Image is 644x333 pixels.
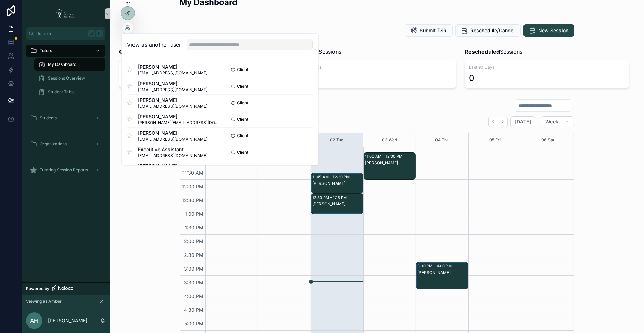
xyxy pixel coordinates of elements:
span: Last 90 Days [296,64,452,70]
div: 11:00 AM – 12:00 PM[PERSON_NAME] [364,153,416,179]
div: 0 [469,73,475,84]
span: 2:30 PM [182,252,205,258]
span: [PERSON_NAME] [138,130,207,136]
span: Tutoring Session Reports [40,167,88,173]
button: Reschedule/Cancel [455,24,521,37]
span: My Dashboard [48,62,76,67]
span: Tutors [40,48,52,53]
span: 5:00 PM [183,321,205,326]
div: 12:30 PM – 1:15 PM[PERSON_NAME] [311,194,363,214]
a: Tutors [26,45,105,57]
span: K [97,31,102,36]
button: New Session [523,24,574,37]
strong: Rescheduled [465,48,500,55]
span: 3:30 PM [182,280,205,285]
span: 4:30 PM [182,307,205,313]
a: My Dashboard [34,58,105,71]
span: [EMAIL_ADDRESS][DOMAIN_NAME] [138,136,207,142]
a: Powered by [22,282,110,295]
button: 06 Sat [541,133,554,147]
span: Powered by [26,286,49,292]
span: Client [237,67,248,72]
button: 02 Tue [330,133,343,147]
span: 4:00 PM [182,293,205,299]
span: Client [237,133,248,139]
span: [EMAIL_ADDRESS][DOMAIN_NAME] [138,70,207,76]
span: 1:00 PM [184,211,205,217]
span: Last 90 Days [469,64,625,70]
img: App logo [54,8,78,19]
div: [PERSON_NAME] [417,270,468,275]
span: 12:30 PM [180,197,205,203]
span: 2:00 PM [182,238,205,244]
a: Tutoring Session Reports [26,164,105,176]
span: Client [237,117,248,122]
span: Sessions [119,48,172,56]
div: 11:00 AM – 12:00 PM [365,153,404,160]
button: Next [498,117,508,127]
div: 3:00 PM – 4:00 PM[PERSON_NAME] [416,262,468,289]
span: AH [30,317,38,325]
span: Client [237,84,248,89]
a: Student Table [34,86,105,98]
span: Organizations [40,141,67,147]
span: [EMAIL_ADDRESS][DOMAIN_NAME] [138,104,207,109]
span: New Session [539,27,569,34]
button: [DATE] [510,116,535,127]
span: Client [237,150,248,155]
span: [DATE] [515,119,531,125]
button: Jump to...K [26,27,105,40]
a: Organizations [26,138,105,150]
span: Students [40,115,57,121]
span: Reschedule/Cancel [471,27,515,34]
strong: Completed [119,48,149,55]
span: [EMAIL_ADDRESS][DOMAIN_NAME] [138,153,207,158]
div: 3:00 PM – 4:00 PM [417,263,453,270]
div: 11:45 AM – 12:30 PM [312,174,351,180]
div: [PERSON_NAME] [365,160,415,166]
button: 05 Fri [489,133,501,147]
button: Submit TSR [405,24,453,37]
span: Week [545,119,558,125]
span: Sessions Overview [48,75,85,81]
div: [PERSON_NAME] [312,181,363,186]
span: Executive Assistant [138,146,207,153]
span: 12:00 PM [180,183,205,189]
span: Viewing as Amber [26,299,62,304]
span: 1:30 PM [184,225,205,230]
a: Sessions Overview [34,72,105,84]
span: 11:30 AM [181,170,205,176]
div: scrollable content [22,40,110,185]
span: [PERSON_NAME] [138,113,220,120]
button: 04 Thu [435,133,449,147]
button: Back [488,117,498,127]
span: [PERSON_NAME] [138,80,207,87]
span: 3:00 PM [182,266,205,272]
div: 12:30 PM – 1:15 PM [312,194,349,201]
span: [PERSON_NAME][EMAIL_ADDRESS][DOMAIN_NAME] [138,120,220,126]
span: [EMAIL_ADDRESS][DOMAIN_NAME] [138,87,207,93]
a: Students [26,112,105,124]
span: Client [237,100,248,106]
span: [PERSON_NAME] [138,97,207,104]
button: Week [541,116,574,127]
span: [PERSON_NAME] [138,163,207,169]
div: 11:45 AM – 12:30 PM[PERSON_NAME] [311,173,363,193]
span: [PERSON_NAME] [138,63,207,70]
span: Submit TSR [420,27,447,34]
span: Student Table [48,89,75,95]
h2: View as another user [127,40,181,49]
div: [PERSON_NAME] [312,201,363,207]
span: Sessions [465,48,522,56]
span: Jump to... [37,31,86,36]
button: 03 Wed [382,133,397,147]
p: [PERSON_NAME] [48,317,87,324]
